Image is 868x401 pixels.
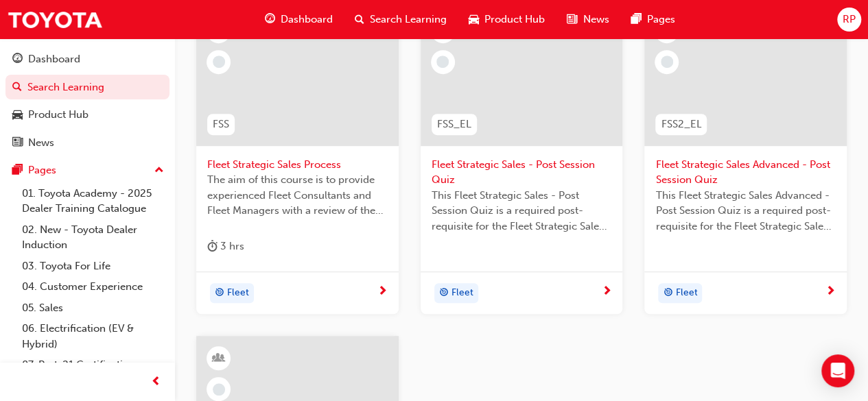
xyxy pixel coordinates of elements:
[7,4,103,35] img: Trak
[451,285,473,301] span: Fleet
[663,284,672,302] span: target-icon
[432,157,612,188] span: Fleet Strategic Sales - Post Session Quiz
[436,56,449,68] span: learningRecordVerb_NONE-icon
[355,11,364,28] span: search-icon
[646,12,675,27] span: Pages
[469,11,479,28] span: car-icon
[556,5,620,34] a: news-iconNews
[5,102,169,127] a: Product Hub
[439,284,449,302] span: target-icon
[620,5,685,34] a: pages-iconPages
[12,109,23,121] span: car-icon
[12,53,23,66] span: guage-icon
[437,117,471,132] span: FSS_EL
[16,276,169,297] a: 04. Customer Experience
[12,165,23,177] span: pages-icon
[484,12,545,27] span: Product Hub
[5,75,169,100] a: Search Learning
[213,56,225,68] span: learningRecordVerb_NONE-icon
[675,285,697,301] span: Fleet
[207,238,218,255] span: duration-icon
[5,158,169,183] button: Pages
[28,107,89,123] div: Product Hub
[825,286,836,298] span: next-icon
[821,354,854,387] div: Open Intercom Messenger
[213,117,229,132] span: FSS
[214,350,224,367] span: learningResourceType_INSTRUCTOR_LED-icon
[215,284,224,302] span: target-icon
[227,285,249,301] span: Fleet
[12,82,22,94] span: search-icon
[421,9,623,315] a: FSS_ELFleet Strategic Sales - Post Session QuizThis Fleet Strategic Sales - Post Session Quiz is ...
[28,135,54,151] div: News
[154,162,164,180] span: up-icon
[344,5,458,34] a: search-iconSearch Learning
[644,9,847,315] a: FSS2_ELFleet Strategic Sales Advanced - Post Session QuizThis Fleet Strategic Sales Advanced - Po...
[265,11,275,28] span: guage-icon
[567,11,577,28] span: news-icon
[432,188,612,234] span: This Fleet Strategic Sales - Post Session Quiz is a required post-requisite for the Fleet Strateg...
[213,383,225,396] span: learningRecordVerb_NONE-icon
[207,238,244,255] div: 3 hrs
[458,5,556,34] a: car-iconProduct Hub
[16,297,169,319] a: 05. Sales
[207,157,388,173] span: Fleet Strategic Sales Process
[196,9,399,315] a: FSSFleet Strategic Sales ProcessThe aim of this course is to provide experienced Fleet Consultant...
[151,374,161,391] span: prev-icon
[281,12,333,27] span: Dashboard
[12,137,23,149] span: news-icon
[631,11,641,28] span: pages-icon
[661,117,701,132] span: FSS2_EL
[16,354,169,376] a: 07. Parts21 Certification
[661,56,673,68] span: learningRecordVerb_NONE-icon
[377,286,388,298] span: next-icon
[583,12,609,27] span: News
[254,5,344,34] a: guage-iconDashboard
[837,8,861,32] button: RP
[16,183,169,219] a: 01. Toyota Academy - 2025 Dealer Training Catalogue
[16,256,169,277] a: 03. Toyota For Life
[16,219,169,256] a: 02. New - Toyota Dealer Induction
[5,44,169,158] button: DashboardSearch LearningProduct HubNews
[843,12,856,27] span: RP
[5,130,169,156] a: News
[370,12,447,27] span: Search Learning
[207,172,388,219] span: The aim of this course is to provide experienced Fleet Consultants and Fleet Managers with a revi...
[655,188,836,234] span: This Fleet Strategic Sales Advanced - Post Session Quiz is a required post-requisite for the Flee...
[655,157,836,188] span: Fleet Strategic Sales Advanced - Post Session Quiz
[28,162,56,178] div: Pages
[28,51,80,67] div: Dashboard
[5,47,169,72] a: Dashboard
[601,286,611,298] span: next-icon
[16,318,169,354] a: 06. Electrification (EV & Hybrid)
